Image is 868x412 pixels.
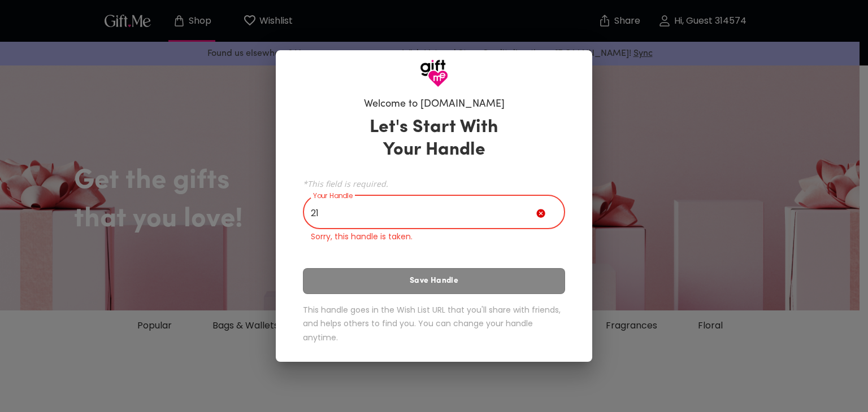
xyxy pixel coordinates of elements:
[303,198,536,229] input: Your Handle
[355,116,513,161] h3: Let's Start With Your Handle
[420,59,448,87] img: GiftMe Logo
[303,303,565,345] h6: This handle goes in the Wish List URL that you'll share with friends, and helps others to find yo...
[364,98,505,111] h6: Welcome to [DOMAIN_NAME]
[303,178,565,189] span: *This field is required.
[311,231,557,243] p: Sorry, this handle is taken.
